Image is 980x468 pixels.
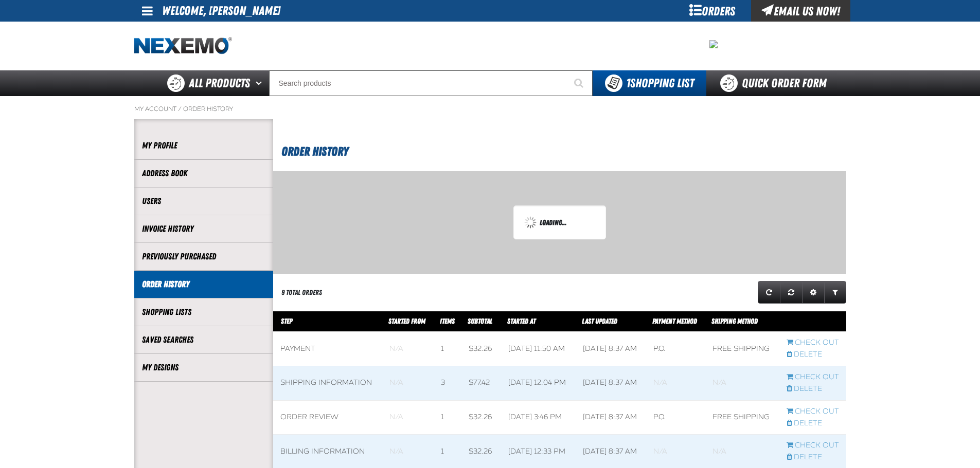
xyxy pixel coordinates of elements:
img: Nexemo logo [134,37,232,55]
div: Billing Information [280,447,376,457]
td: 1 [434,332,462,366]
a: Invoice History [142,223,265,235]
td: Blank [705,366,779,400]
a: Delete checkout started from [787,419,839,428]
a: Last Updated [582,317,617,325]
a: Expand or Collapse Grid Settings [802,281,825,304]
button: Start Searching [567,70,593,96]
a: My Account [134,105,176,113]
a: Continue checkout started from [787,407,839,417]
a: Delete checkout started from [787,350,839,360]
a: Order History [183,105,233,113]
div: Order Review [280,413,376,422]
a: Home [134,37,232,55]
td: Free Shipping [705,332,779,366]
input: Search [269,70,593,96]
td: Blank [382,332,433,366]
a: Order History [142,278,265,290]
a: Continue checkout started from [787,338,839,348]
a: Users [142,195,265,207]
a: Refresh grid action [758,281,780,304]
td: $32.26 [461,400,501,435]
a: Expand or Collapse Grid Filters [824,281,846,304]
a: Address Book [142,167,265,179]
div: Shipping Information [280,378,376,388]
td: $32.26 [461,332,501,366]
button: Open All Products pages [252,70,269,96]
td: [DATE] 8:37 AM [576,400,646,435]
td: 1 [434,400,462,435]
a: Previously Purchased [142,251,265,263]
td: [DATE] 8:37 AM [576,332,646,366]
td: P.O. [646,400,705,435]
a: Delete checkout started from [787,384,839,394]
td: [DATE] 11:50 AM [501,332,576,366]
a: My Profile [142,140,265,152]
span: Shopping List [626,76,694,90]
td: Blank [382,366,433,400]
td: Blank [646,366,705,400]
img: 30f62db305f4ced946dbffb2f45f5249.jpeg [709,40,718,48]
a: Quick Order Form [706,70,846,96]
button: You have 1 Shopping List. Open to view details [593,70,706,96]
th: Row actions [779,311,846,332]
a: Continue checkout started from [787,441,839,451]
span: Order History [281,144,348,159]
td: 3 [434,366,462,400]
div: Loading... [524,216,595,229]
div: 9 Total Orders [281,288,322,297]
td: [DATE] 3:46 PM [501,400,576,435]
span: / [178,105,182,113]
a: My Designs [142,362,265,373]
td: $77.42 [461,366,501,400]
strong: 1 [626,76,630,90]
span: Step [281,317,292,325]
td: P.O. [646,332,705,366]
td: Blank [382,400,433,435]
td: [DATE] 12:04 PM [501,366,576,400]
td: Free Shipping [705,400,779,435]
a: Shopping Lists [142,306,265,318]
span: Items [440,317,455,325]
nav: Breadcrumbs [134,105,846,113]
div: Payment [280,344,376,354]
a: Continue checkout started from [787,372,839,382]
a: Payment Method [652,317,697,325]
a: Delete checkout started from [787,453,839,462]
a: Started At [507,317,536,325]
span: All Products [189,74,250,92]
td: [DATE] 8:37 AM [576,366,646,400]
a: Subtotal [468,317,492,325]
a: Saved Searches [142,334,265,346]
span: Shipping Method [711,317,758,325]
a: Reset grid action [780,281,803,304]
span: Started From [388,317,425,325]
